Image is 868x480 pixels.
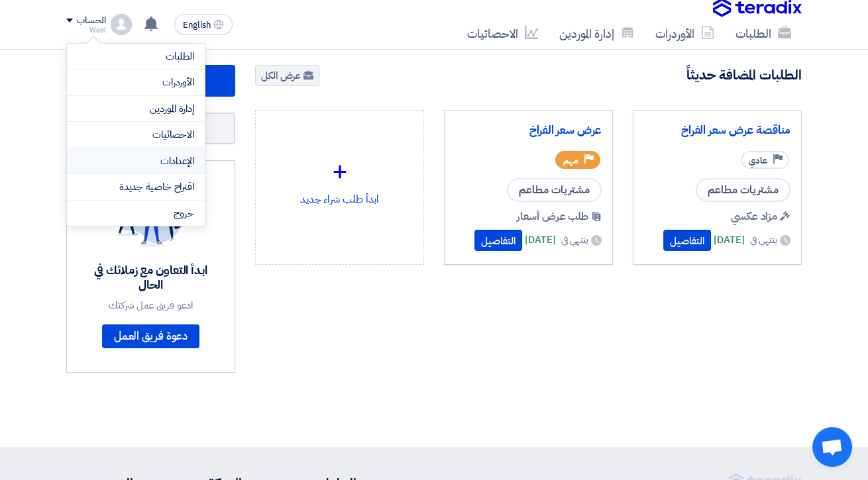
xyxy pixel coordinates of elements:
[686,66,802,83] h4: الطلبات المضافة حديثاً
[111,14,132,35] img: profile_test.png
[102,324,200,348] a: دعوة فريق العمل
[255,65,319,86] a: عرض الكل
[83,299,219,311] div: ادعو فريق عمل شركتك
[78,75,194,90] a: الأوردرات
[78,154,194,169] a: الإعدادات
[174,14,233,35] button: English
[67,201,205,226] li: خروج
[78,127,194,142] a: الاحصائيات
[78,49,194,64] a: الطلبات
[507,178,602,202] span: مشتريات مطاعم
[83,263,219,293] div: ابدأ التعاون مع زملائك في الحال
[183,21,211,30] span: English
[725,18,802,49] a: الطلبات
[644,124,790,137] a: مناقصة عرض سعر الفراخ
[457,18,549,49] a: الاحصائيات
[474,230,522,251] button: التفاصيل
[731,209,777,224] span: مزاد عكسي
[714,232,744,248] span: [DATE]
[749,154,767,167] span: عادي
[645,18,725,49] a: الأوردرات
[266,152,413,191] div: +
[696,178,790,202] span: مشتريات مطاعم
[549,18,645,49] a: إدارة الموردين
[812,427,852,467] div: Open chat
[525,232,555,248] span: [DATE]
[563,154,578,167] span: مهم
[266,121,413,238] div: ابدأ طلب شراء جديد
[455,124,602,137] a: عرض سعر الفراخ
[78,179,194,195] a: اقتراح خاصية جديدة
[66,26,105,34] div: Wael
[663,230,711,251] button: التفاصيل
[750,233,777,247] span: ينتهي في
[517,209,588,224] span: طلب عرض أسعار
[561,233,588,247] span: ينتهي في
[78,101,194,117] a: إدارة الموردين
[77,15,105,26] div: الحساب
